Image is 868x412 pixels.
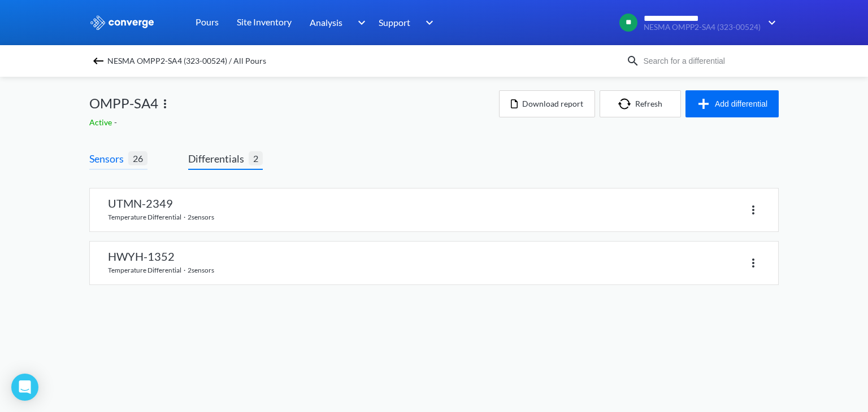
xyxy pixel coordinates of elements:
button: Refresh [600,90,681,117]
img: icon-refresh.svg [618,98,635,109]
span: Sensors [89,151,128,166]
img: more.svg [158,97,172,111]
span: NESMA OMPP2-SA4 (323-00524) [644,23,761,32]
div: Open Intercom Messenger [11,374,38,401]
img: more.svg [747,203,760,217]
span: 2 [249,151,263,165]
span: Differentials [188,151,249,166]
img: icon-file.svg [511,99,518,108]
span: NESMA OMPP2-SA4 (323-00524) / All Pours [107,53,266,69]
img: downArrow.svg [418,16,436,29]
span: Support [379,15,410,29]
img: icon-search.svg [626,54,640,68]
span: Active [89,117,114,127]
button: Add differential [685,90,779,117]
span: Analysis [310,15,342,29]
input: Search for a differential [640,55,776,67]
button: Download report [499,90,595,117]
img: logo_ewhite.svg [89,15,155,30]
img: downArrow.svg [350,16,368,29]
span: - [114,117,119,127]
img: downArrow.svg [761,16,779,29]
span: 26 [128,151,147,165]
img: more.svg [747,256,760,270]
img: backspace.svg [92,54,105,68]
img: icon-plus.svg [697,97,715,111]
span: OMPP-SA4 [89,93,158,114]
